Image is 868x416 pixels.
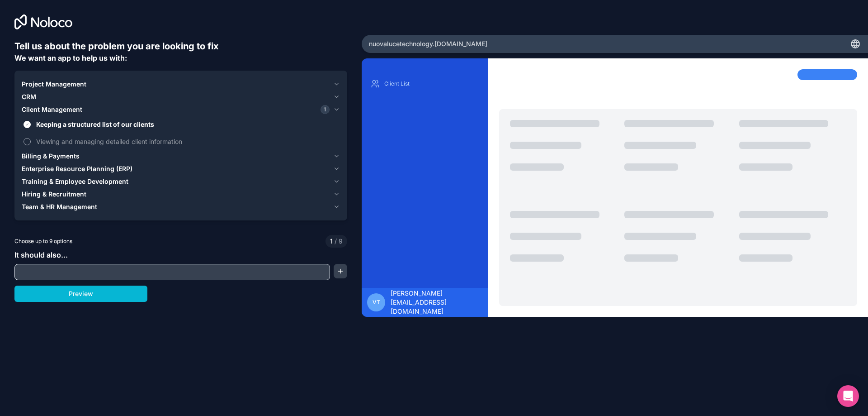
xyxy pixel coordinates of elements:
span: / [335,237,337,245]
span: [PERSON_NAME] [EMAIL_ADDRESS][DOMAIN_NAME] [391,289,483,316]
button: Hiring & Recruitment [22,188,340,201]
button: Billing & Payments [22,150,340,163]
div: Open Intercom Messenger [837,385,859,407]
div: Client Management1 [22,116,340,150]
span: 1 [321,105,330,114]
button: Preview [14,286,147,302]
button: Client Management1 [22,103,340,116]
span: 1 [330,237,333,246]
button: Project Management [22,78,340,91]
span: Team & HR Management [22,202,97,211]
button: Training & Employee Development [22,175,340,188]
span: Training & Employee Development [22,177,128,186]
span: Keeping a structured list of our clients [36,120,338,129]
span: Viewing and managing detailed client information [36,137,338,146]
p: Client List [384,80,479,87]
span: We want an app to help us with: [14,53,127,62]
span: It should also... [14,250,68,259]
span: Choose up to 9 options [14,237,72,245]
button: Keeping a structured list of our clients [24,121,31,128]
button: CRM [22,91,340,103]
button: Enterprise Resource Planning (ERP) [22,163,340,175]
span: Hiring & Recruitment [22,190,86,199]
span: 9 [333,237,343,246]
button: Viewing and managing detailed client information [24,138,31,145]
span: Vt [373,299,380,306]
span: Enterprise Resource Planning (ERP) [22,164,132,173]
span: Client Management [22,105,82,114]
span: nuovalucetechnology .[DOMAIN_NAME] [369,39,487,48]
button: Team & HR Management [22,201,340,213]
h6: Tell us about the problem you are looking to fix [14,40,347,53]
span: Billing & Payments [22,152,80,161]
span: Project Management [22,80,86,89]
div: scrollable content [369,77,481,281]
span: CRM [22,92,36,101]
